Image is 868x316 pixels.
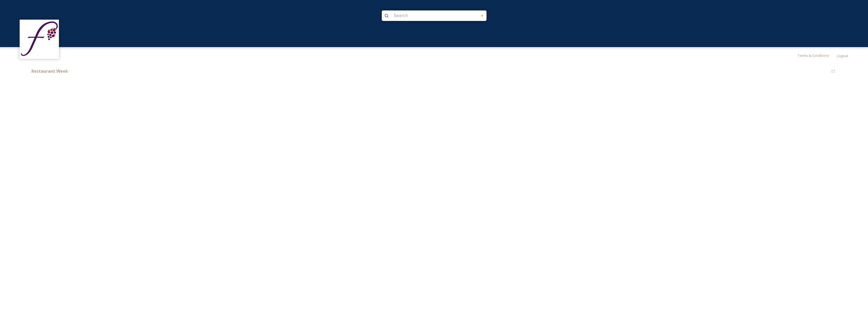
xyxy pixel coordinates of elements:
[391,10,463,21] input: Search
[31,68,68,74] strong: Restaurant Week
[20,20,58,58] img: visitfairfieldca_logo.jpeg
[798,53,829,58] span: Terms & Conditions
[837,53,848,58] span: Logout
[798,52,837,59] a: Terms & Conditions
